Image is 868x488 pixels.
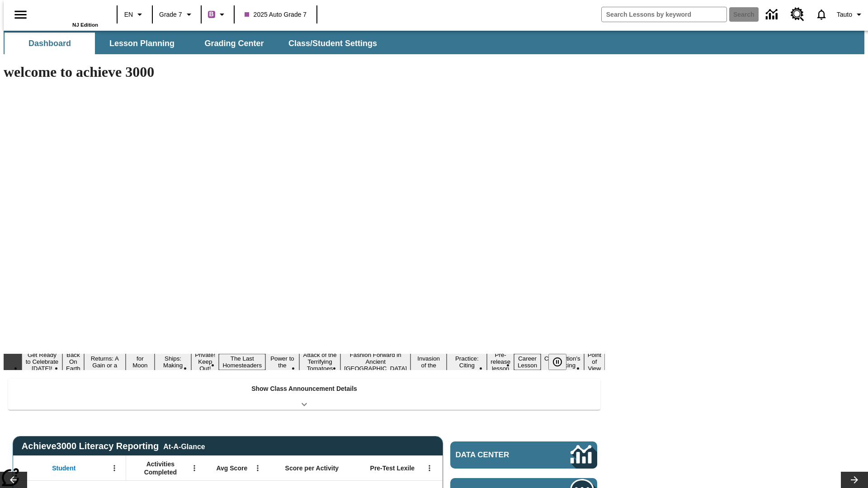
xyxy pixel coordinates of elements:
button: Slide 7 The Last Homesteaders [219,354,265,370]
a: Data Center [760,2,785,27]
button: Slide 6 Private! Keep Out! [191,350,219,373]
button: Grade: Grade 7, Select a grade [156,6,198,23]
div: Home [39,3,98,28]
button: Slide 15 The Constitution's Balancing Act [541,347,584,377]
button: Slide 10 Fashion Forward in Ancient Rome [340,350,410,373]
span: EN [124,10,133,19]
button: Open side menu [7,1,34,28]
button: Open Menu [188,461,201,475]
button: Slide 13 Pre-release lesson [487,350,514,373]
button: Open Menu [108,461,121,475]
div: Show Class Announcement Details [8,379,600,410]
span: Pre-Test Lexile [370,464,415,472]
span: 2025 Auto Grade 7 [245,10,307,19]
button: Slide 3 Free Returns: A Gain or a Drain? [84,347,126,377]
a: Data Center [450,441,597,469]
span: Score per Activity [285,464,339,472]
button: Grading Center [189,33,279,54]
span: Activities Completed [131,460,190,476]
span: Tauto [837,10,852,19]
h1: welcome to achieve 3000 [4,64,605,80]
button: Slide 16 Point of View [584,350,605,373]
button: Open Menu [423,461,436,475]
button: Class/Student Settings [281,33,384,54]
span: Data Center [456,450,540,460]
button: Dashboard [5,33,95,54]
button: Slide 1 Get Ready to Celebrate Juneteenth! [22,350,62,373]
span: NJ Edition [72,22,98,28]
span: B [209,9,214,20]
button: Slide 5 Cruise Ships: Making Waves [155,347,191,377]
button: Slide 2 Back On Earth [62,350,84,373]
div: Pause [548,354,576,370]
button: Pause [548,354,566,370]
button: Boost Class color is purple. Change class color [204,6,231,23]
button: Slide 8 Solar Power to the People [265,347,299,377]
span: Avg Score [216,464,247,472]
input: search field [602,7,726,22]
button: Slide 4 Time for Moon Rules? [126,347,155,377]
button: Slide 14 Career Lesson [514,354,541,370]
button: Slide 12 Mixed Practice: Citing Evidence [447,347,487,377]
button: Lesson Planning [97,33,187,54]
button: Profile/Settings [833,6,868,23]
div: SubNavbar [4,33,385,54]
span: Grade 7 [159,10,182,19]
span: Achieve3000 Literacy Reporting [22,441,205,451]
div: At-A-Glance [163,441,205,451]
span: Student [52,464,75,472]
a: Home [39,4,98,22]
a: Notifications [810,3,833,26]
button: Open Menu [251,461,264,475]
button: Language: EN, Select a language [120,6,149,23]
div: SubNavbar [4,31,864,54]
a: Resource Center, Will open in new tab [785,2,810,27]
button: Slide 11 The Invasion of the Free CD [410,347,447,377]
button: Lesson carousel, Next [841,472,868,488]
button: Slide 9 Attack of the Terrifying Tomatoes [299,350,340,373]
p: Show Class Announcement Details [251,384,357,394]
